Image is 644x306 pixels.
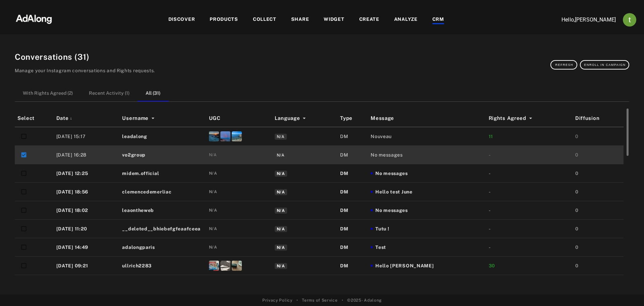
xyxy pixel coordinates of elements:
span: N/A [275,208,287,214]
button: Recent Activity (1) [81,86,138,101]
div: - [489,151,570,159]
span: Test [375,244,386,251]
div: N/A [209,226,217,232]
strong: adalongparis [122,245,155,250]
span: 0 [575,152,579,158]
div: ANALYZE [394,16,418,24]
td: [DATE] 14:49 [54,238,120,257]
div: - [489,225,570,232]
span: N/A [275,152,287,158]
div: Chat Widget [610,274,644,306]
strong: leaontheweb [122,208,154,213]
span: • [342,297,343,303]
img: UGC Thumbnail 1 [209,131,219,141]
button: Refresh [550,60,577,70]
th: Type [337,110,368,127]
span: No messages [375,207,408,214]
strong: ullrich2283 [122,263,152,268]
span: 0 [575,263,579,268]
div: - [489,170,570,177]
span: N/A [275,263,287,269]
button: Enroll in campaign [580,60,629,70]
strong: clemencedemerliac [122,189,171,194]
span: ↓ [70,115,72,121]
img: UGC Thumbnail 1 [209,261,219,271]
div: - [489,188,570,195]
div: CRM [432,16,444,24]
td: [DATE] 18:02 [54,201,120,220]
td: DM [337,164,368,183]
p: Hello, [PERSON_NAME] [549,16,616,24]
span: No messages [371,151,403,159]
div: DISCOVER [168,16,195,24]
td: DM [337,146,368,164]
span: N/A [275,134,287,140]
span: Tutu ! [375,225,389,232]
td: DM [337,127,368,146]
td: DM [337,201,368,220]
span: 0 [575,245,579,250]
span: Hello test June [375,188,413,195]
th: Diffusion [573,110,624,127]
span: Hello [PERSON_NAME] [375,262,434,269]
td: [DATE] 16:28 [54,146,120,164]
td: [DATE] 14:42 [54,275,120,294]
td: [DATE] 15:17 [54,127,120,146]
div: CREATE [359,16,379,24]
button: Account settings [621,11,638,28]
strong: leadalong [122,134,147,139]
span: N/A [275,171,287,177]
div: COLLECT [253,16,276,24]
td: [DATE] 11:20 [54,220,120,238]
th: UGC [206,110,272,127]
img: UGC Thumbnail 2 [220,131,230,141]
p: Manage your Instagram conversations and Rights requests. [15,68,155,74]
div: Date [56,115,117,122]
span: N/A [275,226,287,232]
td: [DATE] 18:56 [54,183,120,201]
div: 30 [489,262,570,269]
div: N/A [209,244,217,250]
a: Privacy Policy [262,297,292,303]
div: 11 [489,133,570,140]
td: DM [337,183,368,201]
strong: vo2group [122,152,146,158]
img: ACg8ocJj1Mp6hOb8A41jL1uwSMxz7God0ICt0FEFk954meAQ=s96-c [623,13,636,27]
div: N/A [209,152,217,158]
div: - [489,207,570,214]
button: All (31) [138,86,169,101]
span: 0 [575,208,579,213]
td: DM [337,220,368,238]
div: Select [17,115,51,122]
div: Rights Agreed [489,115,570,122]
button: With Rights Agreed (2) [15,86,81,101]
span: Refresh [555,63,573,67]
div: Language [275,115,335,122]
td: [DATE] 09:21 [54,257,120,275]
span: 0 [575,189,579,194]
strong: midem.official [122,171,159,176]
span: Nouveau [371,133,392,140]
span: Enroll in campaign [584,63,626,67]
div: N/A [209,207,217,213]
span: 0 [575,171,579,176]
div: N/A [209,189,217,195]
strong: __deleted__bhiebefgfeaafceea [122,226,201,231]
div: SHARE [291,16,309,24]
td: DM [337,275,368,294]
td: DM [337,238,368,257]
div: - [489,244,570,251]
div: N/A [209,170,217,176]
span: 0 [575,226,579,231]
div: PRODUCTS [210,16,238,24]
td: [DATE] 12:25 [54,164,120,183]
span: N/A [275,245,287,251]
span: • [297,297,298,303]
img: 63233d7d88ed69de3c212112c67096b6.png [4,8,63,29]
h2: Conversations ( 31 ) [15,51,155,63]
td: DM [337,257,368,275]
img: UGC Thumbnail 2 [220,261,230,271]
span: 0 [575,134,579,139]
a: Terms of Service [302,297,337,303]
div: WIDGET [324,16,344,24]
